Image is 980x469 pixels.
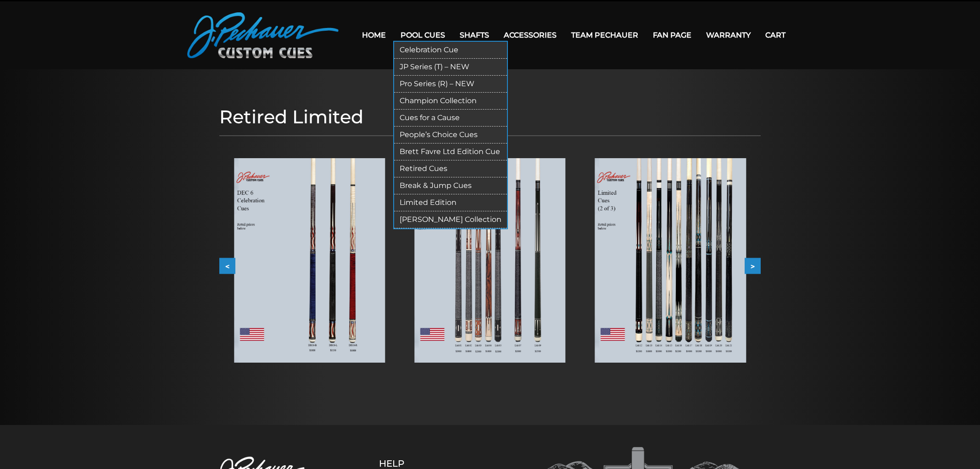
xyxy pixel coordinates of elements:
[187,12,339,58] img: Pechauer Custom Cues
[394,76,507,93] a: Pro Series (R) – NEW
[219,258,761,274] div: Carousel Navigation
[646,23,699,47] a: Fan Page
[219,106,761,128] h1: Retired Limited
[452,23,496,47] a: Shafts
[394,177,507,194] a: Break & Jump Cues
[758,23,793,47] a: Cart
[394,59,507,76] a: JP Series (T) – NEW
[394,93,507,110] a: Champion Collection
[379,458,450,469] h5: Help
[394,42,507,59] a: Celebration Cue
[394,211,507,228] a: [PERSON_NAME] Collection
[699,23,758,47] a: Warranty
[394,143,507,160] a: Brett Favre Ltd Edition Cue
[564,23,646,47] a: Team Pechauer
[394,160,507,177] a: Retired Cues
[745,258,761,274] button: >
[394,127,507,143] a: People’s Choice Cues
[393,23,452,47] a: Pool Cues
[496,23,564,47] a: Accessories
[219,258,235,274] button: <
[355,23,393,47] a: Home
[394,194,507,211] a: Limited Edition
[394,110,507,127] a: Cues for a Cause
